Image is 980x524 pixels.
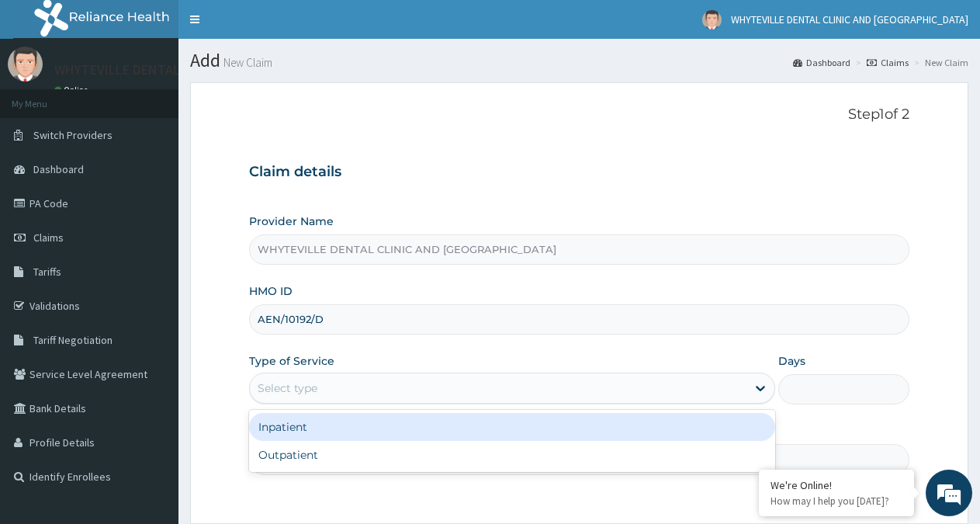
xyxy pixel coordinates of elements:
label: Days [778,353,805,369]
div: Outpatient [249,441,774,469]
p: WHYTEVILLE DENTAL CLINIC AND [GEOGRAPHIC_DATA] [54,63,383,77]
p: How may I help you today? [770,495,902,508]
label: HMO ID [249,283,293,299]
p: Step 1 of 2 [249,106,909,123]
img: User Image [8,47,43,82]
span: WHYTEVILLE DENTAL CLINIC AND [GEOGRAPHIC_DATA] [731,12,968,26]
span: Switch Providers [33,128,113,142]
span: We're online! [90,161,214,318]
h3: Claim details [249,164,909,181]
span: Tariffs [33,265,61,279]
a: Online [54,85,92,95]
label: Provider Name [249,213,334,229]
div: Select type [258,380,317,396]
img: User Image [702,10,722,29]
label: Type of Service [249,353,334,369]
textarea: Type your message and hit 'Enter' [8,355,296,409]
span: Tariff Negotiation [33,333,113,347]
a: Claims [867,56,909,69]
span: Claims [33,231,64,245]
input: Enter HMO ID [249,304,909,335]
span: Dashboard [33,162,84,176]
div: We're Online! [770,478,902,492]
img: d_794563401_company_1708531726252_794563401 [29,78,63,116]
div: Chat with us now [81,87,261,107]
h1: Add [190,50,968,71]
li: New Claim [910,56,968,69]
div: Inpatient [249,413,774,441]
a: Dashboard [793,56,850,69]
div: Minimize live chat window [255,8,292,45]
small: New Claim [220,57,272,68]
